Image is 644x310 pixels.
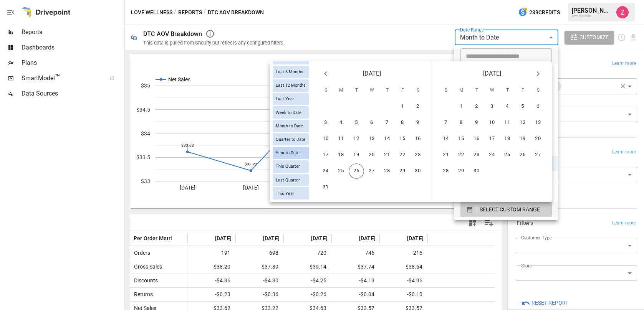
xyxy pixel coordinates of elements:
button: 27 [364,163,379,179]
button: 19 [349,147,364,163]
button: 30 [469,163,484,179]
button: 15 [454,131,469,147]
div: Last 6 Months [273,66,309,78]
button: 16 [410,131,425,147]
button: 3 [318,115,333,130]
button: 5 [515,99,530,114]
button: 5 [349,115,364,130]
button: 30 [410,163,425,179]
button: 13 [530,115,546,130]
button: 9 [469,115,484,130]
button: 1 [395,99,410,114]
span: Last 6 Months [273,69,306,74]
span: Last Quarter [273,178,303,183]
button: 2 [410,99,425,114]
span: Last 12 Months [273,83,309,88]
button: 29 [454,163,469,179]
button: 11 [500,115,515,130]
span: Friday [396,83,409,98]
span: Month to Date [273,124,306,129]
button: 22 [454,147,469,163]
span: Last Year [273,96,297,101]
button: 26 [515,147,530,163]
button: 6 [530,99,546,114]
button: 28 [379,163,395,179]
button: 17 [318,147,333,163]
button: 3 [484,99,500,114]
button: 7 [438,115,454,130]
span: This Year [273,191,297,196]
span: Saturday [411,83,425,98]
button: 25 [333,163,349,179]
button: 21 [438,147,454,163]
span: Saturday [531,83,545,98]
button: 26 [349,163,364,179]
button: 19 [515,131,530,147]
button: 12 [349,131,364,147]
button: 8 [395,115,410,130]
span: [DATE] [363,68,381,79]
button: 7 [379,115,395,130]
button: SELECT CUSTOM RANGE [460,202,552,217]
span: [DATE] [483,68,501,79]
span: Wednesday [485,83,499,98]
button: 8 [454,115,469,130]
button: 16 [469,131,484,147]
button: 11 [333,131,349,147]
button: 1 [454,99,469,114]
button: 21 [379,147,395,163]
div: Year to Date [273,147,309,159]
button: 12 [515,115,530,130]
button: 10 [484,115,500,130]
button: 25 [500,147,515,163]
span: Sunday [439,83,453,98]
span: Year to Date [273,150,303,155]
div: Last Year [273,93,309,105]
span: Monday [454,83,468,98]
span: Thursday [500,83,514,98]
div: Last Quarter [273,174,309,186]
button: 27 [530,147,546,163]
div: Month to Date [273,120,309,132]
span: Week to Date [273,110,305,115]
button: 24 [318,163,333,179]
button: 24 [484,147,500,163]
button: 23 [469,147,484,163]
span: Tuesday [470,83,483,98]
button: 20 [364,147,379,163]
div: This Quarter [273,160,309,173]
button: 20 [530,131,546,147]
button: Previous month [318,66,333,81]
button: 28 [438,163,454,179]
button: 13 [364,131,379,147]
button: 9 [410,115,425,130]
div: This Year [273,187,309,200]
button: 2 [469,99,484,114]
span: Quarter to Date [273,137,308,142]
button: 29 [395,163,410,179]
button: 22 [395,147,410,163]
span: This Quarter [273,164,303,169]
button: 18 [333,147,349,163]
button: 10 [318,131,333,147]
button: 31 [318,180,333,195]
button: 17 [484,131,500,147]
button: 15 [395,131,410,147]
div: Last 12 Months [273,79,309,92]
span: SELECT CUSTOM RANGE [480,205,540,214]
span: Monday [334,83,348,98]
button: 18 [500,131,515,147]
button: 23 [410,147,425,163]
span: Friday [516,83,530,98]
button: 14 [438,131,454,147]
button: 6 [364,115,379,130]
span: Wednesday [365,83,379,98]
button: 4 [333,115,349,130]
div: Week to Date [273,106,309,119]
button: 4 [500,99,515,114]
span: Thursday [380,83,394,98]
span: Sunday [319,83,333,98]
span: Tuesday [349,83,363,98]
div: Quarter to Date [273,133,309,145]
button: 14 [379,131,395,147]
